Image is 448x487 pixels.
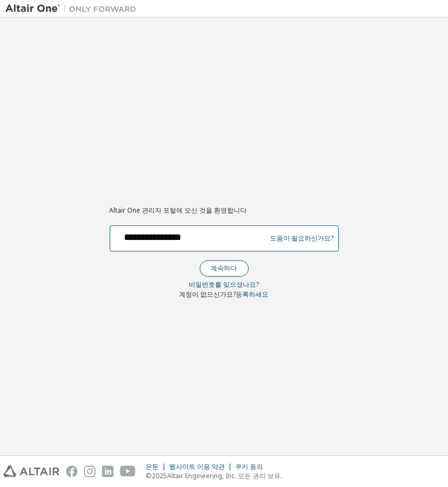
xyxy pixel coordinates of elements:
[200,260,249,276] button: 계속하다
[102,466,114,477] img: linkedin.svg
[84,466,95,477] img: instagram.svg
[236,290,269,299] a: 등록하세요
[235,462,263,471] font: 쿠키 동의
[120,466,136,477] img: youtube.svg
[211,263,237,273] font: 계속하다
[3,466,59,477] img: altair_logo.svg
[146,471,152,480] font: ©
[66,466,77,477] img: facebook.svg
[146,462,159,471] font: 은둔
[271,238,334,239] a: 도움이 필요하신가요?
[189,280,259,289] font: 비밀번호를 잊으셨나요?
[271,234,334,243] font: 도움이 필요하신가요?
[180,290,236,299] font: 계정이 없으신가요?
[110,206,247,215] font: Altair One 관리자 포털에 오신 것을 환영합니다
[152,471,167,480] font: 2025
[169,462,225,471] font: 웹사이트 이용 약관
[5,3,142,14] img: 알타이르 원
[167,471,282,480] font: Altair Engineering, Inc. 모든 권리 보유.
